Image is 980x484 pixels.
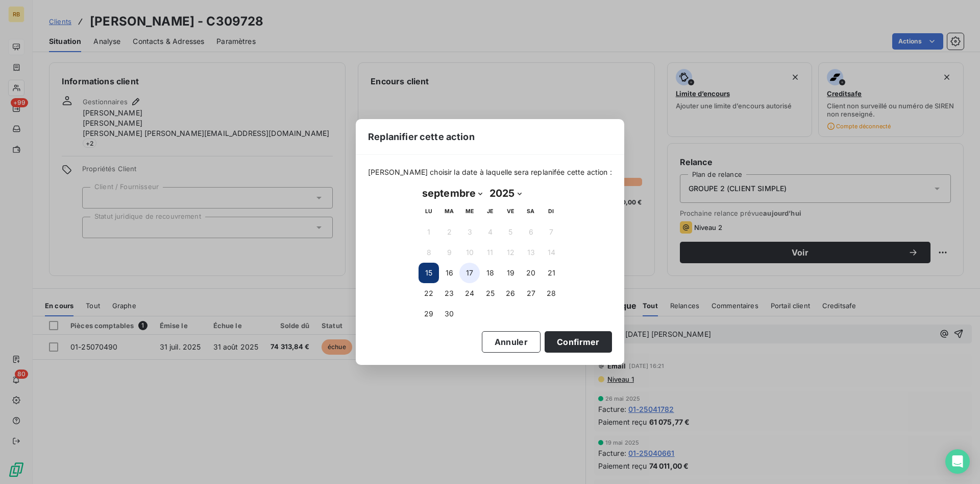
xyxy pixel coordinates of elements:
button: 30 [439,304,459,324]
th: dimanche [541,201,561,222]
button: 4 [480,222,500,242]
th: mercredi [459,201,480,222]
th: lundi [419,201,439,222]
button: 8 [419,242,439,263]
button: 2 [439,222,459,242]
button: 6 [521,222,541,242]
button: 12 [500,242,521,263]
button: 13 [521,242,541,263]
button: 20 [521,263,541,283]
button: 10 [459,242,480,263]
button: 26 [500,283,521,304]
button: Confirmer [545,331,612,353]
button: 25 [480,283,500,304]
button: 14 [541,242,561,263]
button: 3 [459,222,480,242]
button: 23 [439,283,459,304]
button: 19 [500,263,521,283]
button: 5 [500,222,521,242]
div: Open Intercom Messenger [945,449,970,474]
button: 27 [521,283,541,304]
span: Replanifier cette action [368,130,475,144]
button: 11 [480,242,500,263]
button: 21 [541,263,561,283]
th: samedi [521,201,541,222]
button: 29 [419,304,439,324]
button: 15 [419,263,439,283]
button: 22 [419,283,439,304]
button: 24 [459,283,480,304]
button: 28 [541,283,561,304]
button: Annuler [482,331,541,353]
button: 7 [541,222,561,242]
button: 17 [459,263,480,283]
button: 16 [439,263,459,283]
th: vendredi [500,201,521,222]
button: 1 [419,222,439,242]
span: [PERSON_NAME] choisir la date à laquelle sera replanifée cette action : [368,167,612,177]
th: jeudi [480,201,500,222]
button: 18 [480,263,500,283]
button: 9 [439,242,459,263]
th: mardi [439,201,459,222]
